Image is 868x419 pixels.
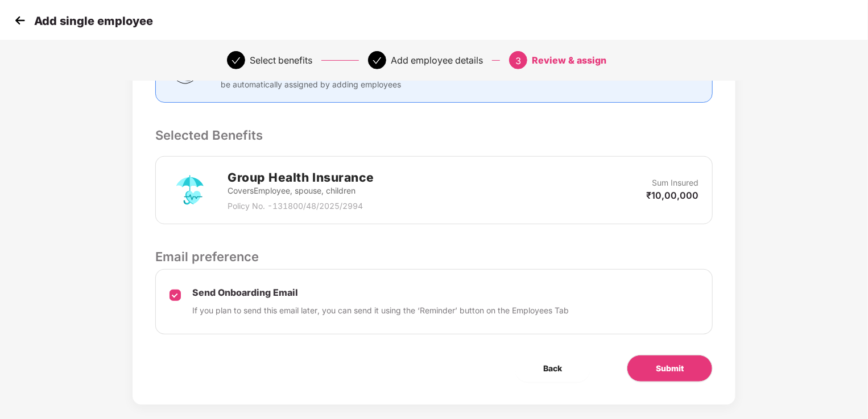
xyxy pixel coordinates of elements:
[192,304,569,317] p: If you plan to send this email later, you can send it using the ‘Reminder’ button on the Employee...
[192,287,569,299] p: Send Onboarding Email
[515,355,590,382] button: Back
[652,177,698,189] p: Sum Insured
[228,185,374,197] p: Covers Employee, spouse, children
[34,14,153,28] p: Add single employee
[155,247,713,266] p: Email preference
[11,12,28,29] img: svg+xml;base64,PHN2ZyB4bWxucz0iaHR0cDovL3d3dy53My5vcmcvMjAwMC9zdmciIHdpZHRoPSIzMCIgaGVpZ2h0PSIzMC...
[250,51,312,69] div: Select benefits
[656,362,684,375] span: Submit
[155,125,713,145] p: Selected Benefits
[532,51,606,69] div: Review & assign
[646,189,698,202] p: ₹10,00,000
[228,168,374,187] h2: Group Health Insurance
[543,362,562,375] span: Back
[373,56,382,65] span: check
[627,355,713,382] button: Submit
[515,55,521,66] span: 3
[228,200,374,212] p: Policy No. - 131800/48/2025/2994
[170,170,210,211] img: svg+xml;base64,PHN2ZyB4bWxucz0iaHR0cDovL3d3dy53My5vcmcvMjAwMC9zdmciIHdpZHRoPSI3MiIgaGVpZ2h0PSI3Mi...
[232,56,241,65] span: check
[391,51,483,69] div: Add employee details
